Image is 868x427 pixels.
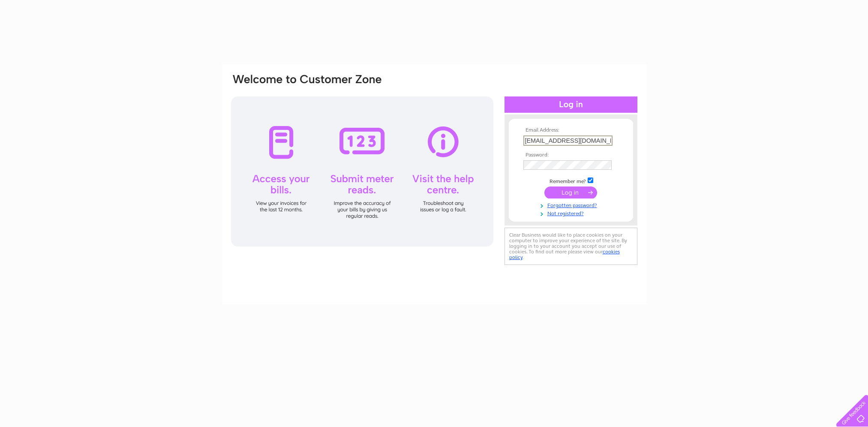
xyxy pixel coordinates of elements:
th: Email Address: [521,127,621,133]
td: Remember me? [521,176,621,185]
a: cookies policy [509,249,620,260]
div: Clear Business would like to place cookies on your computer to improve your experience of the sit... [505,228,637,265]
input: Submit [544,186,597,198]
th: Password: [521,152,621,158]
a: Not registered? [523,209,621,217]
a: Forgotten password? [523,201,621,209]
